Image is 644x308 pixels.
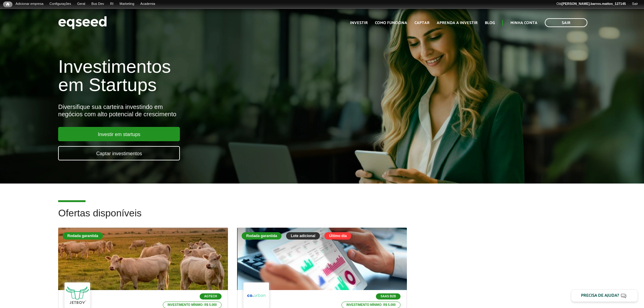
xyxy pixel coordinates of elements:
[510,21,537,25] a: Minha conta
[415,21,429,25] a: Captar
[376,293,401,299] p: SaaS B2B
[545,18,587,27] a: Sair
[107,2,117,6] a: RI
[242,232,282,240] div: Rodada garantida
[375,21,407,25] a: Como funciona
[58,127,180,141] a: Investir em startups
[88,2,107,6] a: Bus Dev
[6,2,9,6] span: Início
[58,103,371,118] div: Diversifique sua carteira investindo em negócios com alto potencial de crescimento
[437,21,478,25] a: Aprenda a investir
[286,232,320,240] div: Lote adicional
[47,2,74,6] a: Configurações
[629,2,641,6] a: Sair
[63,232,103,240] div: Rodada garantida
[324,232,351,240] div: Último dia
[58,146,180,160] a: Captar investimentos
[74,2,88,6] a: Geral
[485,21,495,25] a: Blog
[562,2,626,5] strong: [PERSON_NAME].barros.mattos_127145
[137,2,158,6] a: Academia
[12,2,47,6] a: Adicionar empresa
[58,208,586,228] h2: Ofertas disponíveis
[3,2,12,7] a: Início
[350,21,368,25] a: Investir
[58,15,107,31] img: EqSeed
[553,2,629,6] a: Olá[PERSON_NAME].barros.mattos_127145
[200,293,222,299] p: Agtech
[58,58,371,94] h1: Investimentos em Startups
[117,2,137,6] a: Marketing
